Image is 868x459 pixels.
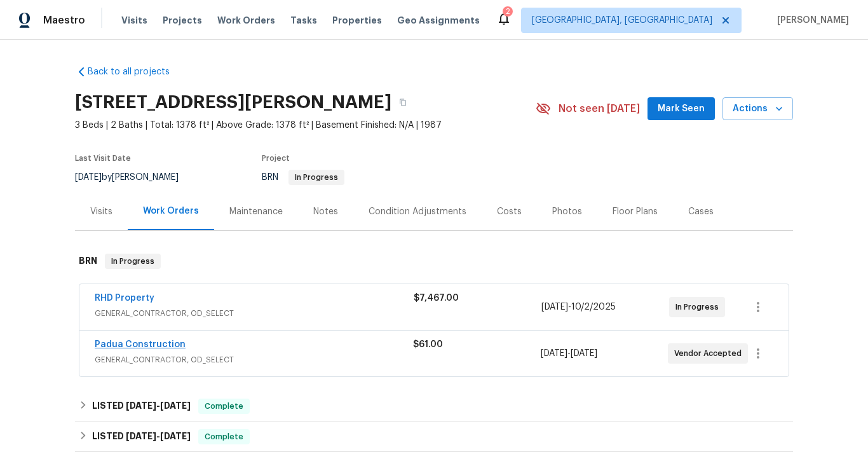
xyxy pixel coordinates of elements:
div: by [PERSON_NAME] [75,170,194,185]
span: 3 Beds | 2 Baths | Total: 1378 ft² | Above Grade: 1378 ft² | Basement Finished: N/A | 1987 [75,119,536,132]
span: Complete [200,400,248,413]
span: Tasks [290,16,317,25]
span: Vendor Accepted [674,347,747,360]
div: 2 [506,5,510,18]
span: [DATE] [571,349,597,358]
span: - [541,347,597,360]
div: Condition Adjustments [369,205,466,218]
a: Back to all projects [75,65,197,78]
span: Geo Assignments [397,14,480,27]
span: [DATE] [126,432,156,441]
div: Costs [497,205,522,218]
span: Last Visit Date [75,154,131,162]
span: - [126,401,191,410]
span: - [541,301,616,313]
div: Visits [90,205,112,218]
h6: LISTED [92,429,191,444]
span: Maestro [43,14,85,27]
div: Maintenance [229,205,283,218]
span: [GEOGRAPHIC_DATA], [GEOGRAPHIC_DATA] [532,14,712,27]
span: [DATE] [160,401,191,410]
span: - [126,432,191,441]
span: Project [262,154,290,162]
span: GENERAL_CONTRACTOR, OD_SELECT [95,307,414,320]
a: RHD Property [95,294,154,303]
span: Actions [733,101,783,117]
div: Work Orders [143,205,199,217]
span: BRN [262,173,344,182]
span: In Progress [106,255,159,268]
span: [DATE] [541,349,567,358]
div: Notes [313,205,338,218]
span: [DATE] [75,173,102,182]
button: Actions [722,97,793,121]
span: In Progress [675,301,724,313]
div: BRN In Progress [75,241,793,282]
h6: LISTED [92,399,191,414]
span: Complete [200,430,248,443]
span: $61.00 [413,340,443,349]
button: Copy Address [391,91,414,114]
button: Mark Seen [648,97,715,121]
span: [PERSON_NAME] [772,14,849,27]
div: Floor Plans [613,205,658,218]
span: [DATE] [160,432,191,441]
h6: BRN [79,254,97,269]
span: In Progress [290,174,343,181]
div: Photos [552,205,582,218]
h2: [STREET_ADDRESS][PERSON_NAME] [75,96,391,109]
span: Visits [121,14,147,27]
span: [DATE] [126,401,156,410]
a: Padua Construction [95,340,186,349]
span: Not seen [DATE] [559,102,640,115]
div: LISTED [DATE]-[DATE]Complete [75,421,793,452]
span: Work Orders [217,14,275,27]
span: Projects [163,14,202,27]
span: 10/2/2025 [571,303,616,312]
span: [DATE] [541,303,568,312]
span: GENERAL_CONTRACTOR, OD_SELECT [95,353,413,366]
span: Properties [332,14,382,27]
div: LISTED [DATE]-[DATE]Complete [75,391,793,421]
span: $7,467.00 [414,294,459,303]
span: Mark Seen [658,101,705,117]
div: Cases [688,205,714,218]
